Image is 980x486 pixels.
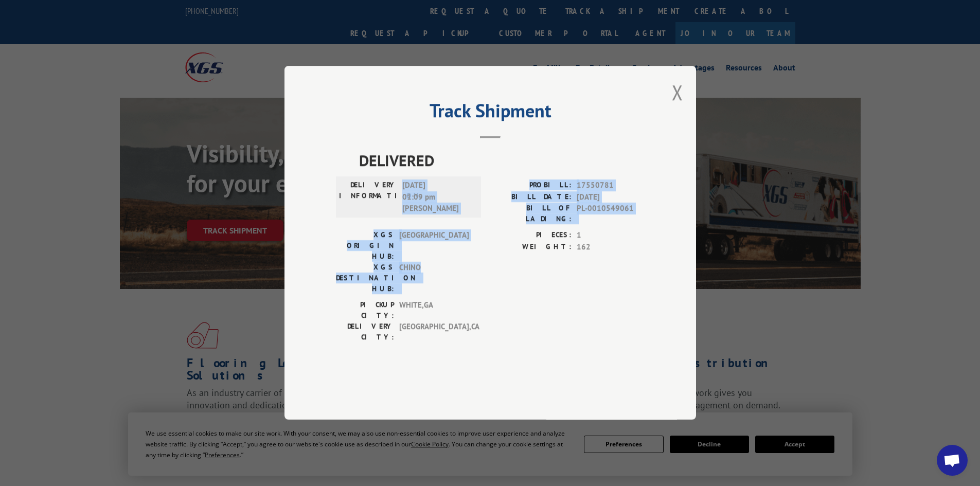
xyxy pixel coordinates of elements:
[577,180,645,192] span: 17550781
[336,103,645,123] h2: Track Shipment
[336,230,394,262] label: XGS ORIGIN HUB:
[490,230,572,242] label: PIECES:
[339,180,397,215] label: DELIVERY INFORMATION:
[577,191,645,203] span: [DATE]
[336,321,394,343] label: DELIVERY CITY:
[937,445,968,476] a: Open chat
[490,241,572,253] label: WEIGHT:
[577,230,645,242] span: 1
[399,300,469,321] span: WHITE , GA
[336,262,394,295] label: XGS DESTINATION HUB:
[359,149,645,172] span: DELIVERED
[490,180,572,192] label: PROBILL:
[577,241,645,253] span: 162
[399,262,469,295] span: CHINO
[402,180,472,215] span: [DATE] 01:09 pm [PERSON_NAME]
[399,230,469,262] span: [GEOGRAPHIC_DATA]
[672,79,683,106] button: Close modal
[336,300,394,321] label: PICKUP CITY:
[490,203,572,225] label: BILL OF LADING:
[577,203,645,225] span: PL-0010549061
[399,321,469,343] span: [GEOGRAPHIC_DATA] , CA
[490,191,572,203] label: BILL DATE:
